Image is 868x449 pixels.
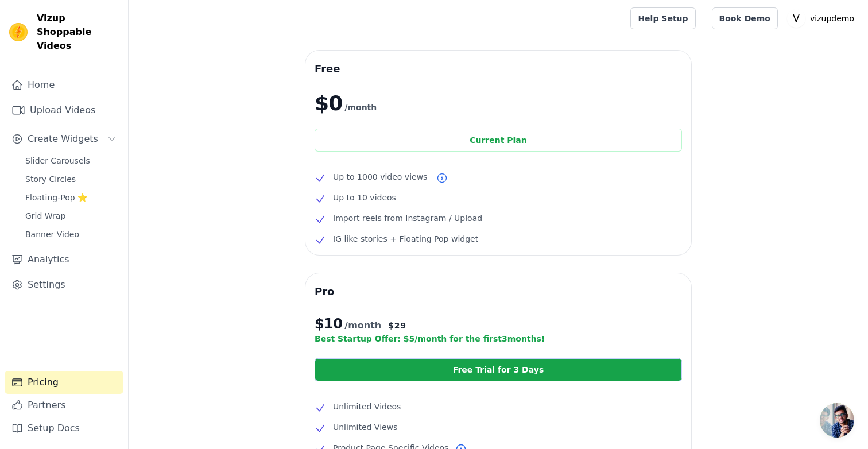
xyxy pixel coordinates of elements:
span: Import reels from Instagram / Upload [333,211,482,225]
a: Help Setup [630,7,695,29]
a: Banner Video [18,226,123,242]
a: Free Trial for 3 Days [315,358,682,381]
img: Vizup [9,23,28,41]
span: Banner Video [25,229,79,240]
span: $ 10 [315,315,342,333]
span: Up to 1000 video views [333,170,427,184]
a: Book Demo [712,7,778,29]
span: $0 [315,92,342,115]
div: Current Plan [315,129,682,152]
button: V vizupdemo [787,8,859,29]
span: Unlimited Videos [333,400,401,413]
a: Story Circles [18,171,123,187]
span: Slider Carousels [25,155,90,167]
span: Story Circles [25,173,76,185]
a: Open chat [820,403,854,438]
span: Up to 10 videos [333,191,396,204]
a: Partners [5,394,123,417]
button: Create Widgets [5,127,123,150]
p: Best Startup Offer: $ 5 /month for the first 3 months! [315,333,682,345]
a: Upload Videos [5,99,123,122]
span: Unlimited Views [333,420,397,434]
a: Settings [5,273,123,296]
a: Grid Wrap [18,208,123,224]
span: Floating-Pop ⭐ [25,192,87,203]
span: IG like stories + Floating Pop widget [333,232,478,246]
a: Home [5,73,123,96]
h3: Free [315,60,682,78]
span: $ 29 [388,320,406,331]
a: Slider Carousels [18,153,123,169]
p: vizupdemo [805,8,859,29]
span: Grid Wrap [25,210,65,222]
span: /month [344,100,377,114]
text: V [793,13,800,24]
a: Setup Docs [5,417,123,440]
a: Floating-Pop ⭐ [18,189,123,206]
span: Create Widgets [28,132,98,146]
a: Analytics [5,248,123,271]
h3: Pro [315,282,682,301]
span: Vizup Shoppable Videos [37,11,119,53]
a: Pricing [5,371,123,394]
span: /month [344,319,381,332]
